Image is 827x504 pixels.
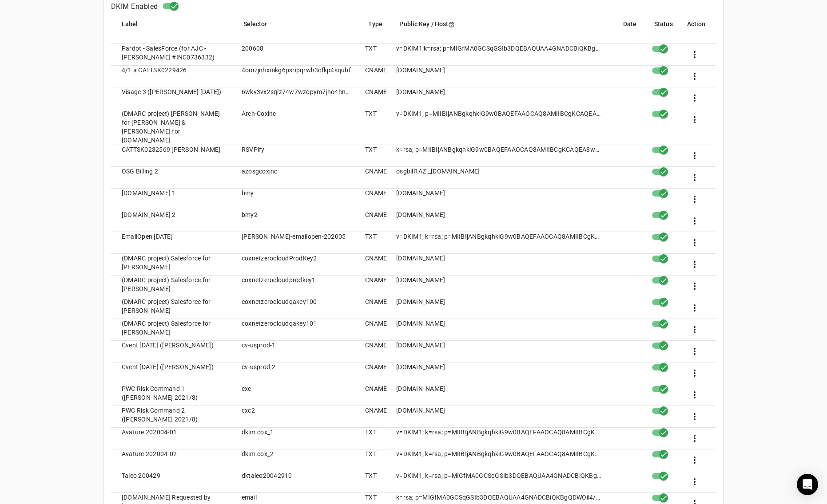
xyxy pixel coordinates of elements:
mat-cell: TXT [358,232,389,254]
mat-cell: TXT [358,145,389,167]
mat-cell: Taleo 200429 [111,471,235,493]
mat-cell: bmy2 [235,210,358,232]
mat-cell: osgbill1AZ._[DOMAIN_NAME] [389,167,609,189]
mat-cell: EmailOpen [DATE] [111,232,235,254]
mat-cell: 4/1 a CATTSK0229426 [111,66,235,87]
mat-cell: bmy [235,189,358,210]
mat-cell: CNAME [358,210,389,232]
mat-cell: dkim.cox_1 [235,428,358,449]
mat-cell: [DOMAIN_NAME] 1 [111,189,235,210]
mat-cell: cxc2 [235,406,358,428]
mat-cell: TXT [358,428,389,449]
mat-cell: dkim.cox_2 [235,449,358,471]
mat-cell: PWC Risk Command 1 ([PERSON_NAME] 2021/8) [111,384,235,406]
mat-cell: Cvent [DATE] ([PERSON_NAME]) [111,341,235,362]
mat-cell: CNAME [358,167,389,189]
mat-cell: (DMARC project) Salesforce for [PERSON_NAME] [111,276,235,297]
mat-cell: CNAME [358,341,389,362]
mat-cell: CNAME [358,297,389,319]
mat-cell: TXT [358,471,389,493]
mat-cell: coxnetzerocloudqakey100 [235,297,358,319]
mat-cell: cv-usprod-2 [235,362,358,384]
mat-cell: CNAME [358,254,389,276]
mat-cell: [DOMAIN_NAME] [389,319,609,341]
mat-cell: coxnetzerocloudqakey101 [235,319,358,341]
mat-cell: [DOMAIN_NAME] [389,297,609,319]
mat-header-cell: Status [647,19,680,44]
mat-cell: (DMARC project) Salesforce for [PERSON_NAME] [111,319,235,341]
mat-cell: PWC Risk Command 2 ([PERSON_NAME] 2021/8) [111,406,235,428]
mat-cell: Pardot - SalesForce (for AJC - [PERSON_NAME] #INC0736332) [111,44,235,66]
mat-cell: dktaleo20042910 [235,471,358,493]
mat-cell: CNAME [358,384,389,406]
i: help_outline [448,21,455,28]
mat-cell: [DOMAIN_NAME] [389,362,609,384]
mat-cell: CNAME [358,406,389,428]
mat-header-cell: Action [680,19,716,44]
mat-cell: 6wkv3vx2sqlz74w7wzopym7jho4hndke [235,87,358,109]
mat-cell: [DOMAIN_NAME] [389,210,609,232]
mat-cell: TXT [358,449,389,471]
mat-cell: Cvent [DATE] ([PERSON_NAME]) [111,362,235,384]
div: Open Intercom Messenger [797,474,818,495]
mat-cell: CNAME [358,189,389,210]
mat-cell: [DOMAIN_NAME] [389,276,609,297]
mat-cell: v=DKIM1; k=rsa; p=MIIBIjANBgkqhkiG9w0BAQEFAAOCAQ8AMIIBCgKCAQEAn61nCZQhiW/XVKgWtzCMJmjL/2fCqNPj0MW... [389,232,609,254]
mat-cell: (DMARC project) [PERSON_NAME] for [PERSON_NAME] & [PERSON_NAME] for [DOMAIN_NAME] [111,109,235,145]
mat-cell: 200608 [235,44,358,66]
mat-cell: v=DKIM1; k=rsa; p=MIIBIjANBgkqhkiG9w0BAQEFAAOCAQ8AMIIBCgKCAQEA4LzhJl1f3r9DhCDIv4+1OD7E8SLRxxA/ItY... [389,428,609,449]
mat-cell: CNAME [358,362,389,384]
mat-cell: [DOMAIN_NAME] [389,384,609,406]
mat-cell: RSVPify [235,145,358,167]
mat-cell: [DOMAIN_NAME] [389,254,609,276]
mat-cell: v=DKIM1; k=rsa; p=MIGfMA0GCSqGSIb3DQEBAQUAA4GNADCBiQKBgQC8uMKAO9NPxQVY89N3IMlWguyfSaUYt61YpwjeDyL... [389,471,609,493]
mat-header-cell: Label [111,19,236,44]
mat-cell: coxnetzerocloudProdKey2 [235,254,358,276]
mat-cell: CNAME [358,66,389,87]
mat-cell: (DMARC project) Salesforce for [PERSON_NAME] [111,297,235,319]
mat-cell: TXT [358,44,389,66]
mat-header-cell: Type [361,19,392,44]
mat-cell: OSG Billing 2 [111,167,235,189]
mat-cell: [DOMAIN_NAME] [389,341,609,362]
mat-cell: [DOMAIN_NAME] [389,406,609,428]
mat-cell: Visage 3 ([PERSON_NAME] [DATE]) [111,87,235,109]
mat-header-cell: Selector [236,19,362,44]
mat-cell: Avature 202004-01 [111,428,235,449]
mat-cell: CNAME [358,319,389,341]
mat-cell: TXT [358,109,389,145]
mat-cell: cxc [235,384,358,406]
mat-cell: 4omzjnhxmkg6psripqrwh3cfkp4squbf [235,66,358,87]
mat-header-cell: Date [616,19,647,44]
mat-cell: azosgcoxinc [235,167,358,189]
mat-cell: [DOMAIN_NAME] [389,189,609,210]
mat-cell: v=DKIM1; k=rsa; p=MIIBIjANBgkqhkiG9w0BAQEFAAOCAQ8AMIIBCgKCAQEAsJNeUxq30IMooJk0MaVeY3wWti9/uR2fQgr... [389,449,609,471]
mat-cell: [PERSON_NAME]-emailopen-202005 [235,232,358,254]
mat-cell: [DOMAIN_NAME] [389,66,609,87]
mat-cell: Avature 202004-02 [111,449,235,471]
mat-header-cell: Public Key / Host [392,19,616,44]
h4: DKIM Enabled [111,1,158,12]
mat-cell: CNAME [358,87,389,109]
mat-cell: cv-usprod-1 [235,341,358,362]
mat-cell: CATTSK0232569 [PERSON_NAME] [111,145,235,167]
mat-cell: [DOMAIN_NAME] [389,87,609,109]
mat-cell: Arch-Coxinc [235,109,358,145]
mat-cell: coxnetzerocloudprodkey1 [235,276,358,297]
mat-cell: v=DKIM1;k=rsa; p=MIGfMA0GCSqGSIb3DQEBAQUAA4GNADCBiQKBgQDGoQCNwAQdJBy23MrShs1EuHqK/dtDC33QrTqgWd9C... [389,44,609,66]
mat-cell: CNAME [358,276,389,297]
mat-cell: (DMARC project) Salesforce for [PERSON_NAME] [111,254,235,276]
mat-cell: v=DKIM1; p=MIIBIjANBgkqhkiG9w0BAQEFAAOCAQ8AMIIBCgKCAQEAyNcjOcZuPL/BCgzgsqIlfxQTuDTFHE1wUaH0qHGy8M... [389,109,609,145]
mat-cell: k=rsa; p=MIIBIjANBgkqhkiG9w0BAQEFAAOCAQ8AMIIBCgKCAQEA8wpB8tLgmWO4N5Xvnid6qGC+HHbWjrmvmhPfqIAdJ93b... [389,145,609,167]
mat-cell: [DOMAIN_NAME] 2 [111,210,235,232]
